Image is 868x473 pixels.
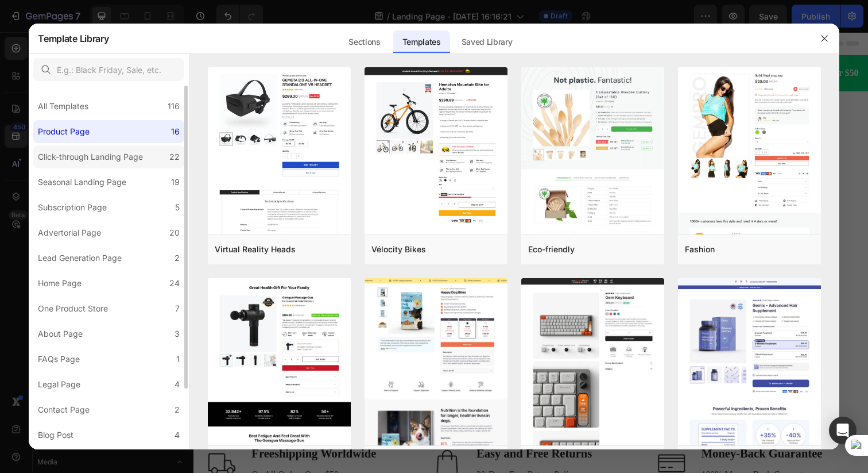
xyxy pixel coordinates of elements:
div: 4 [175,428,180,442]
div: HOW IT WORKS [161,242,233,256]
p: [PERSON_NAME] [60,330,124,342]
div: Fashion [685,243,715,256]
div: Eco-friendly [528,243,575,256]
div: Blog Post [38,428,73,442]
div: 5 [175,201,180,214]
div: Click-through Landing Page [38,150,143,164]
p: Awesome Fun Socks, Delivered Monthly [10,106,335,176]
p: Free shipping on orders over $50 [470,35,679,49]
div: 4 [175,378,180,391]
div: FAQs Page [38,352,80,366]
div: Templates [393,30,450,53]
div: 2 [175,403,180,417]
div: All Templates [38,99,88,113]
img: Alt Image [353,60,680,388]
p: 30-Days Free Return Policy [289,445,407,459]
div: Seasonal Landing Page [38,175,126,189]
p: On All Orders Over $50 [59,445,187,459]
div: 22 [169,150,180,164]
div: One Product Store [38,302,108,316]
img: Alt Image [9,420,49,460]
div: 2 [175,251,180,265]
p: 100% Money-Back Guarantee [518,445,642,459]
a: HOW IT WORKS [137,236,257,262]
h2: Template Library [38,24,108,53]
p: Surprise yourself and others with fun, stylish socks, delivered on your terms from just $10.00/mo... [10,189,335,216]
div: Sections [339,30,389,53]
div: Product Page [38,125,90,139]
div: JOIN THE CLUB [33,242,104,256]
div: 19 [171,175,180,189]
div: Open Intercom Messenger [829,417,857,444]
p: Freeshipping Worldwide [59,422,187,440]
input: E.g.: Black Friday, Sale, etc. [33,58,184,81]
div: 7 [175,302,180,316]
img: fashion.png [678,67,821,470]
div: Saved Library [452,30,522,53]
p: 10,000+ 5-star Reviews [240,35,449,49]
p: Money-Back Guarantee [518,422,642,440]
div: 16 [171,125,180,139]
div: Lead Generation Page [38,251,122,265]
img: Alt Image [9,294,50,336]
div: 20 [169,226,180,240]
div: 24 [169,276,180,290]
p: Easy and Free Returns [289,422,407,440]
div: Legal Page [38,378,80,391]
div: 3 [175,327,180,341]
p: Try the sock club for only $10.00 [10,35,219,49]
a: JOIN THE CLUB [9,236,127,262]
div: Subscription Page [38,201,107,214]
div: 1 [176,352,180,366]
div: 116 [168,99,180,113]
img: Alt Image [238,420,278,460]
div: Home Page [38,276,82,290]
div: Advertorial Page [38,226,101,240]
div: Virtual Reality Heads [215,243,296,256]
div: Contact Page [38,403,90,417]
div: About Page [38,327,83,341]
p: “These socks are amazing, got this as a gift from my wife last year. It makes receiving mail fun ... [60,295,335,323]
img: Alt Image [468,420,508,460]
div: Vélocity Bikes [371,243,426,256]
